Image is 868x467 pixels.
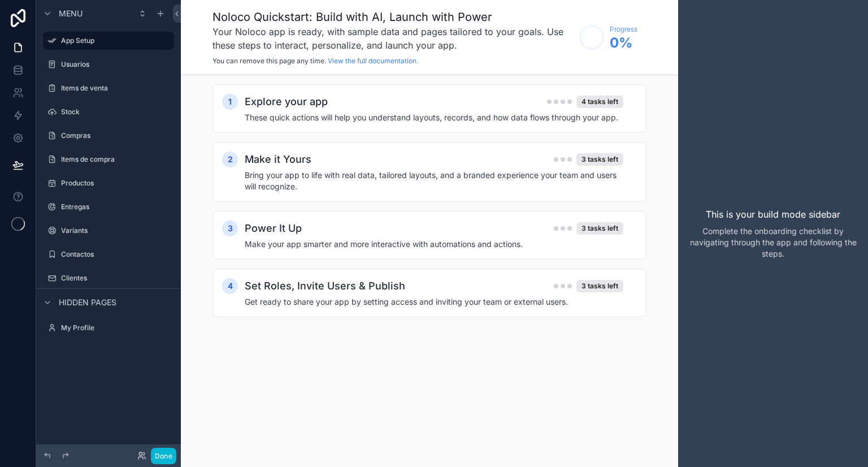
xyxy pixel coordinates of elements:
a: Usuarios [43,55,174,73]
label: Compras [61,131,172,140]
a: Items de compra [43,150,174,168]
span: 0 % [610,34,637,52]
label: Clientes [61,274,172,283]
h1: Noloco Quickstart: Build with AI, Launch with Power [212,9,574,25]
label: Contactos [61,250,172,259]
label: Items de venta [61,84,172,93]
span: Hidden pages [59,297,116,308]
a: My Profile [43,319,174,337]
p: This is your build mode sidebar [706,207,840,221]
h3: Your Noloco app is ready, with sample data and pages tailored to your goals. Use these steps to i... [212,25,574,52]
a: Variants [43,222,174,240]
a: App Setup [43,32,174,50]
a: Compras [43,127,174,145]
label: Entregas [61,202,172,211]
label: App Setup [61,36,167,45]
label: Productos [61,179,172,188]
a: View the full documentation. [328,57,418,65]
a: Entregas [43,198,174,216]
a: Contactos [43,245,174,263]
a: Items de venta [43,79,174,97]
span: You can remove this page any time. [212,57,326,65]
label: Stock [61,107,172,116]
p: Complete the onboarding checklist by navigating through the app and following the steps. [687,226,859,260]
label: Usuarios [61,60,172,69]
a: Clientes [43,269,174,287]
label: Variants [61,226,172,235]
label: Items de compra [61,155,172,164]
label: My Profile [61,323,172,332]
a: Productos [43,174,174,192]
button: Done [151,448,176,464]
span: Progress [610,25,637,34]
span: Menu [59,8,83,19]
a: Stock [43,103,174,121]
